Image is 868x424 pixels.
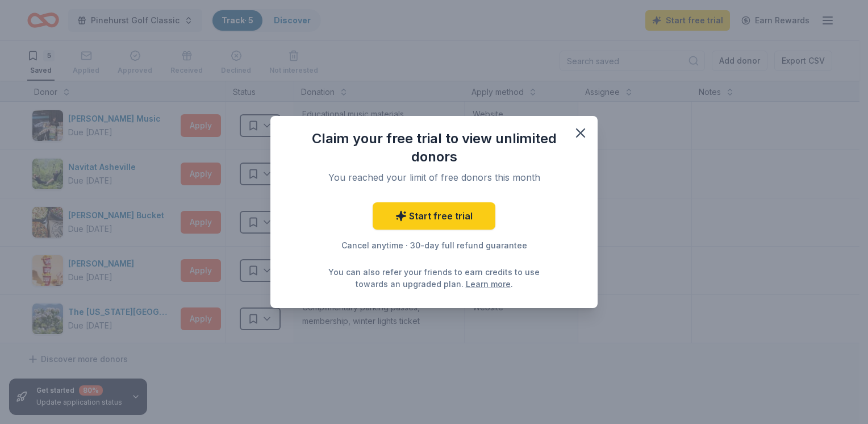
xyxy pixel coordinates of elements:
[293,239,575,252] div: Cancel anytime · 30-day full refund guarantee
[325,266,543,290] div: You can also refer your friends to earn credits to use towards an upgraded plan. .
[293,130,575,166] div: Claim your free trial to view unlimited donors
[466,278,511,290] a: Learn more
[373,202,495,230] a: Start free trial
[307,171,561,184] div: You reached your limit of free donors this month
